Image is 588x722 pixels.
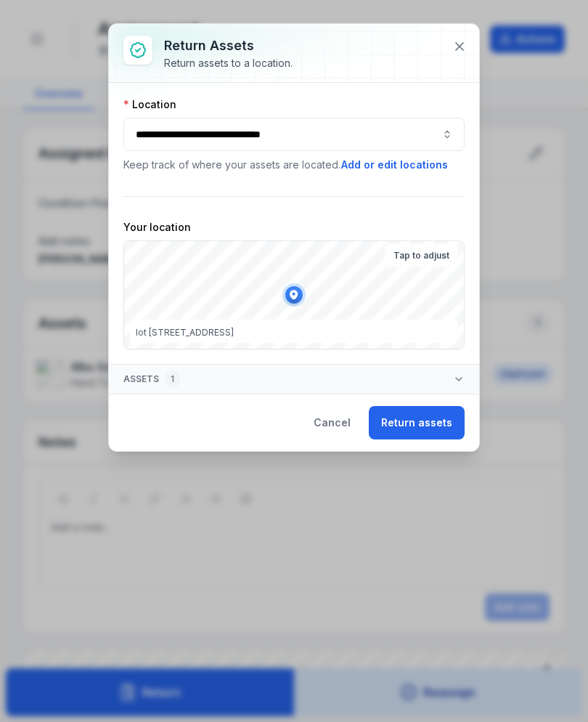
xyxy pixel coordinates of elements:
canvas: Map [124,241,464,349]
span: lot [STREET_ADDRESS] [136,327,234,338]
span: Assets [123,370,180,388]
button: Cancel [301,406,363,439]
button: Return assets [369,406,465,439]
div: 1 [165,370,180,388]
button: Add or edit locations [340,157,449,173]
button: Assets1 [109,365,479,394]
label: Your location [123,220,191,235]
label: Location [123,97,176,112]
p: Keep track of where your assets are located. [123,157,465,173]
h3: Return assets [164,36,293,56]
div: Return assets to a location. [164,56,293,70]
strong: Tap to adjust [393,250,449,261]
